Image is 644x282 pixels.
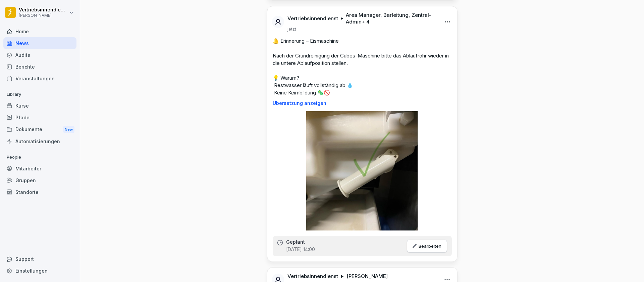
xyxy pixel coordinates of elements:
p: Geplant [286,239,305,245]
div: Dokumente [3,123,76,136]
a: Home [3,26,76,37]
p: 🔔 Erinnerung – Eismaschine Nach der Grundreinigung der Cubes-Maschine bitte das Ablaufrohr wieder... [273,37,452,96]
p: [DATE] 14:00 [286,246,315,253]
img: r3en5hc1uzrht1eoyx0b5qno.png [306,111,418,231]
p: Vertriebsinnendienst [287,273,338,280]
p: Bearbeiten [419,243,441,249]
a: Standorte [3,186,76,198]
a: Einstellungen [3,265,76,277]
button: Bearbeiten [407,240,447,252]
p: Vertriebsinnendienst [19,7,68,13]
p: [PERSON_NAME] [19,13,68,18]
p: People [3,152,76,163]
div: Support [3,253,76,265]
a: DokumenteNew [3,123,76,136]
a: Veranstaltungen [3,73,76,84]
p: Library [3,89,76,100]
a: Kurse [3,100,76,112]
p: [PERSON_NAME] [346,273,388,280]
a: Pfade [3,112,76,123]
div: New [63,126,74,133]
a: Automatisierungen [3,135,76,147]
a: News [3,37,76,49]
p: jetzt [287,27,296,32]
a: Mitarbeiter [3,163,76,174]
p: Area Manager, Barleitung, Zentral-Admin + 4 [346,12,436,25]
p: Übersetzung anzeigen [273,100,452,106]
a: Berichte [3,61,76,73]
a: Gruppen [3,174,76,186]
p: Vertriebsinnendienst [287,15,338,22]
a: Audits [3,49,76,61]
